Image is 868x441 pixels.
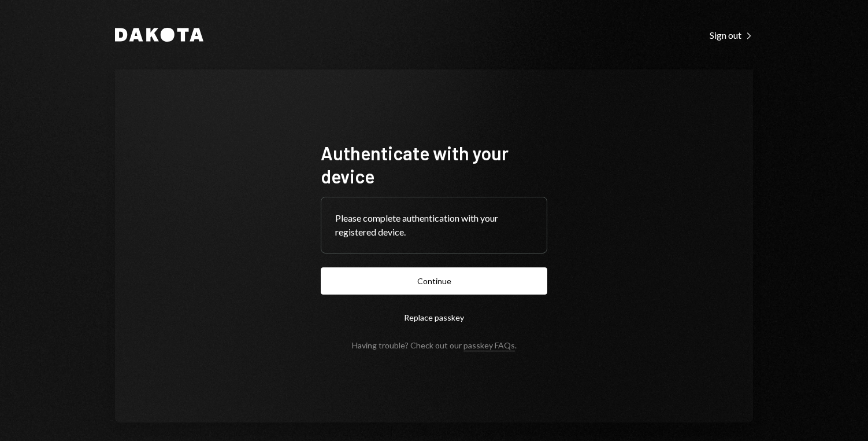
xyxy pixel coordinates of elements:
a: Sign out [710,28,753,41]
div: Having trouble? Check out our . [352,340,517,350]
div: Please complete authentication with your registered device. [335,211,533,239]
button: Replace passkey [321,304,547,331]
a: passkey FAQs [463,340,515,351]
button: Continue [321,267,547,295]
div: Sign out [710,30,753,41]
h1: Authenticate with your device [321,141,547,188]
